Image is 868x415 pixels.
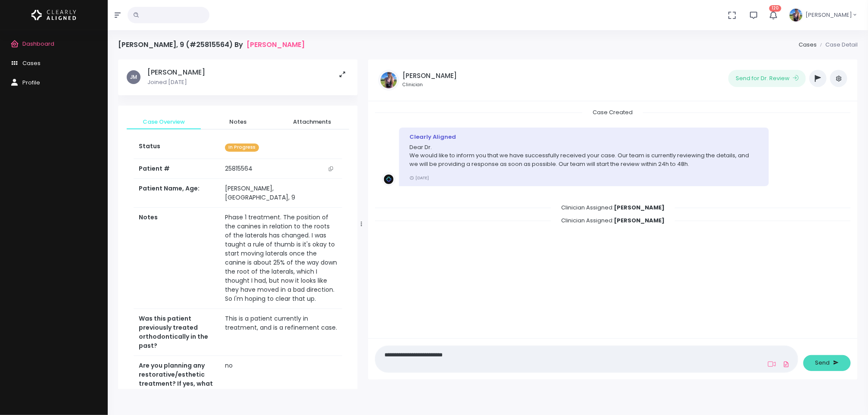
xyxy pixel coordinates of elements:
[225,144,259,152] span: In Progress
[728,70,806,87] button: Send for Dr. Review
[806,11,852,19] span: [PERSON_NAME]
[409,175,429,181] small: [DATE]
[134,137,220,159] th: Status
[614,203,665,212] b: [PERSON_NAME]
[147,78,205,87] p: Joined [DATE]
[375,108,851,330] div: scrollable content
[134,159,220,179] th: Patient #
[147,68,205,77] h5: [PERSON_NAME]
[220,179,342,208] td: [PERSON_NAME], [GEOGRAPHIC_DATA], 9
[614,216,665,225] b: [PERSON_NAME]
[134,118,194,126] span: Case Overview
[409,143,759,168] p: Dear Dr. We would like to inform you that we have successfully received your case. Our team is cu...
[134,179,220,208] th: Patient Name, Age:
[220,207,342,309] td: Phase 1 treatment. The position of the canines in relation to the roots of the laterals has chang...
[134,207,220,309] th: Notes
[220,356,342,403] td: no
[22,78,40,87] span: Profile
[118,41,305,49] h4: [PERSON_NAME], 9 (#25815564) By
[815,359,830,367] span: Send
[134,356,220,403] th: Are you planning any restorative/esthetic treatment? If yes, what are you planning?
[551,201,675,214] span: Clinician Assigned:
[208,118,268,126] span: Notes
[220,309,342,356] td: This is a patient currently in treatment, and is a refinement case.
[403,81,457,88] small: Clinician
[817,41,858,49] li: Case Detail
[118,59,358,389] div: scrollable content
[22,40,54,48] span: Dashboard
[781,356,791,372] a: Add Files
[582,106,643,119] span: Case Created
[220,159,342,179] td: 25815564
[403,72,457,80] h5: [PERSON_NAME]
[31,6,76,24] img: Logo Horizontal
[788,7,804,23] img: Header Avatar
[766,361,777,368] a: Add Loom Video
[799,41,817,49] a: Cases
[409,133,759,141] div: Clearly Aligned
[282,118,342,126] span: Attachments
[803,355,851,371] button: Send
[134,309,220,356] th: Was this patient previously treated orthodontically in the past?
[22,59,41,67] span: Cases
[551,214,675,227] span: Clinician Assigned:
[247,41,305,49] a: [PERSON_NAME]
[769,5,781,12] span: 120
[127,70,141,84] span: JM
